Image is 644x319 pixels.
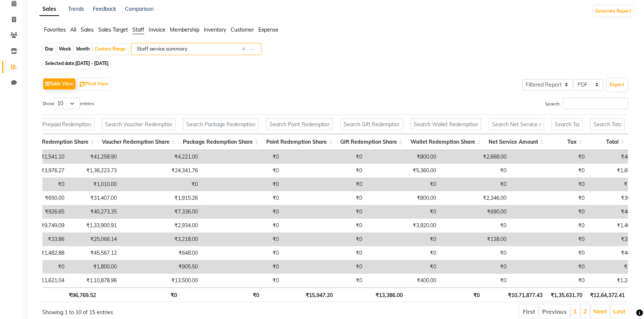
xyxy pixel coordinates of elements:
td: ₹0 [440,219,510,232]
span: [DATE] - [DATE] [75,61,109,66]
a: 1 [573,307,577,315]
td: ₹1,36,223.73 [68,164,120,178]
button: Table View [43,78,75,89]
td: ₹690.00 [440,205,510,219]
span: Sales Target [98,26,128,33]
td: ₹0 [510,178,588,191]
label: Search: [545,98,628,109]
th: ₹0 [406,287,483,302]
td: ₹0 [510,274,588,287]
th: ₹10,71,877.43 [483,287,546,302]
a: Comparison [125,6,154,12]
span: Invoice [149,26,165,33]
th: ₹96,769.52 [20,287,100,302]
td: ₹0 [366,260,440,274]
input: Search Package Redemption Share [183,118,259,130]
td: ₹0 [510,164,588,178]
td: ₹0 [283,260,366,274]
td: ₹0 [283,150,366,164]
td: ₹0 [283,274,366,287]
div: Day [43,44,55,54]
td: ₹0 [366,246,440,260]
td: ₹138.00 [440,232,510,246]
td: ₹0 [440,260,510,274]
input: Search Voucher Redemption Share [102,118,176,130]
th: Net Service Amount: activate to sort column ascending [485,134,548,150]
td: ₹0 [283,246,366,260]
td: ₹1,915.26 [120,191,202,205]
td: ₹648.00 [120,246,202,260]
td: ₹0 [202,219,283,232]
td: ₹2,668.00 [440,150,510,164]
td: ₹11,621.04 [33,274,68,287]
td: ₹0 [202,205,283,219]
td: ₹33.86 [33,232,68,246]
a: 2 [583,307,587,315]
th: Voucher Redemption Share: activate to sort column ascending [98,134,179,150]
td: ₹5,360.00 [366,164,440,178]
td: ₹2,934.00 [120,219,202,232]
span: All [70,26,76,33]
td: ₹0 [33,178,68,191]
select: Showentries [54,98,80,109]
input: Search Wallet Redemption Share [410,118,481,130]
th: Total: activate to sort column ascending [586,134,628,150]
span: Favorites [44,26,66,33]
td: ₹13,500.00 [120,274,202,287]
td: ₹0 [510,232,588,246]
span: Selected date: [43,59,110,68]
td: ₹2,346.00 [440,191,510,205]
th: ₹0 [100,287,181,302]
input: Search Point Redemption Share [266,118,333,130]
input: Search Tax [551,118,583,130]
td: ₹24,341.76 [120,164,202,178]
td: ₹1,482.88 [33,246,68,260]
button: Generate Report [593,6,633,16]
td: ₹400.00 [366,274,440,287]
td: ₹0 [283,191,366,205]
td: ₹0 [440,274,510,287]
td: ₹3,218.00 [120,232,202,246]
td: ₹3,920.00 [366,219,440,232]
td: ₹0 [120,178,202,191]
td: ₹0 [202,232,283,246]
input: Search Net Service Amount [489,118,544,130]
div: Week [57,44,73,54]
span: Membership [170,26,199,33]
a: Last [613,307,625,315]
td: ₹3,976.27 [33,164,68,178]
td: ₹7,336.00 [120,205,202,219]
td: ₹0 [440,164,510,178]
td: ₹0 [366,178,440,191]
td: ₹31,407.00 [68,191,120,205]
th: Gift Redemption Share: activate to sort column ascending [337,134,407,150]
a: Feedback [93,6,116,12]
label: Show entries [42,98,94,109]
input: Search Total [590,118,625,130]
th: ₹0 [181,287,263,302]
span: Staff [132,26,144,33]
td: ₹0 [366,205,440,219]
td: ₹0 [202,178,283,191]
a: Next [593,307,607,315]
td: ₹1,10,878.96 [68,274,120,287]
td: ₹0 [202,274,283,287]
td: ₹0 [510,191,588,205]
td: ₹25,066.14 [68,232,120,246]
td: ₹0 [283,219,366,232]
td: ₹0 [510,219,588,232]
span: Sales [81,26,94,33]
td: ₹0 [283,205,366,219]
td: ₹9,749.09 [33,219,68,232]
th: Point Redemption Share: activate to sort column ascending [263,134,337,150]
button: Pivot View [78,78,110,89]
th: Tax: activate to sort column ascending [548,134,586,150]
div: Custom Range [93,44,128,54]
td: ₹1,541.10 [33,150,68,164]
span: Inventory [204,26,226,33]
td: ₹0 [510,246,588,260]
td: ₹905.50 [120,260,202,274]
td: ₹926.65 [33,205,68,219]
td: ₹0 [202,150,283,164]
td: ₹0 [366,232,440,246]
